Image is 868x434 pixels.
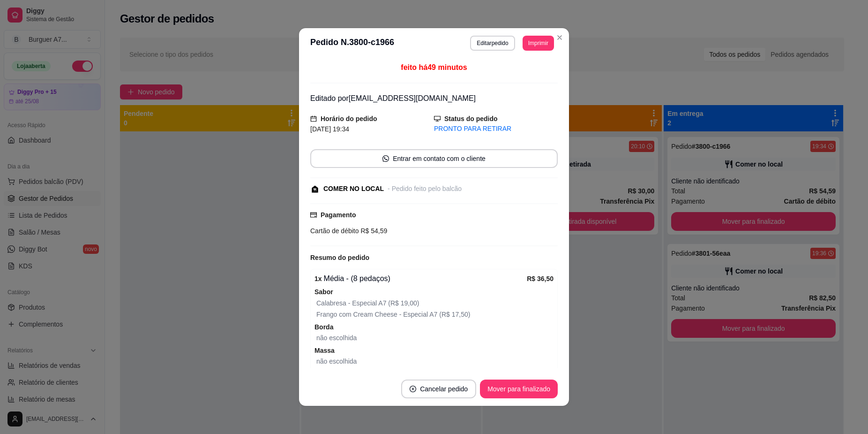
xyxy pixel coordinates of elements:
[310,149,558,168] button: whats-appEntrar em contato com o cliente
[314,275,322,282] strong: 1 x
[437,311,470,318] span: (R$ 17,50)
[310,254,369,261] strong: Resumo do pedido
[480,380,558,398] button: Mover para finalizado
[552,30,567,45] button: Close
[401,63,467,71] span: feito há 49 minutos
[310,36,394,51] h3: Pedido N. 3800-c1966
[316,299,386,307] span: Calabresa - Especial A7
[470,36,515,51] button: Editarpedido
[410,386,416,392] span: close-circle
[401,380,476,398] button: close-circleCancelar pedido
[382,155,389,162] span: whats-app
[359,227,388,235] span: R$ 54,59
[523,36,554,51] button: Imprimir
[314,288,333,296] strong: Sabor
[314,347,335,354] strong: Massa
[316,334,357,342] span: não escolhida
[386,299,419,307] span: (R$ 19,00)
[310,212,317,218] span: credit-card
[388,184,462,194] div: - Pedido feito pelo balcão
[527,275,554,282] strong: R$ 36,50
[310,125,349,133] span: [DATE] 19:34
[314,323,333,331] strong: Borda
[321,211,356,219] strong: Pagamento
[310,227,359,235] span: Cartão de débito
[434,115,441,122] span: desktop
[316,311,437,318] span: Frango com Cream Cheese - Especial A7
[310,115,317,122] span: calendar
[444,115,498,122] strong: Status do pedido
[323,184,384,194] div: COMER NO LOCAL
[316,358,357,365] span: não escolhida
[310,94,476,102] span: Editado por [EMAIL_ADDRESS][DOMAIN_NAME]
[314,273,527,284] div: Média - (8 pedaços)
[321,115,377,122] strong: Horário do pedido
[434,124,558,134] div: PRONTO PARA RETIRAR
